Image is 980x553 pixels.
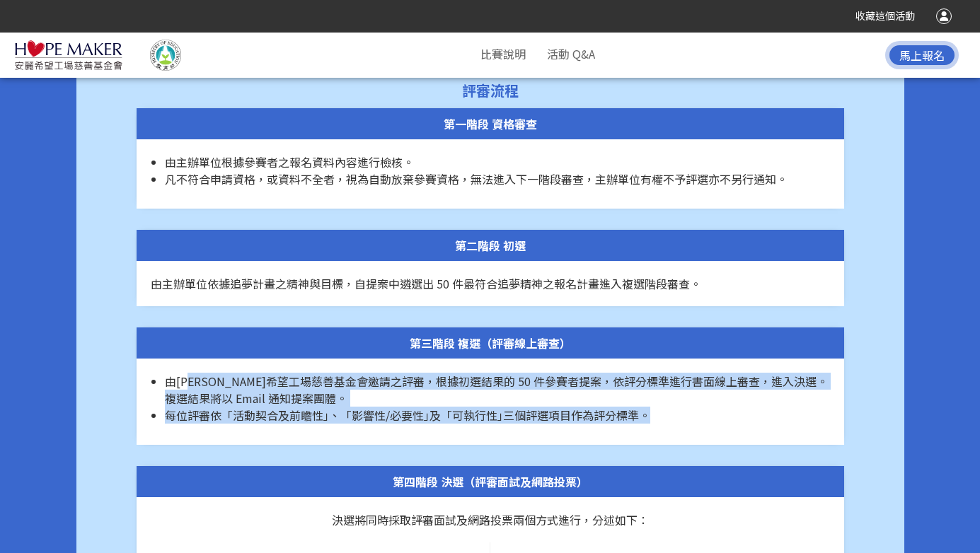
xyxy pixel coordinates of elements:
[899,47,945,64] span: 馬上報名
[165,153,414,170] span: 由主辦單位根據參賽者之報名資料內容進行檢核。
[165,170,788,187] span: 凡不符合申請資格，或資料不全者，視為自動放棄參賽資格，無法進入下一階段審查，主辦單位有權不予評選亦不另行通知。
[885,41,959,69] button: 馬上報名
[165,373,828,407] span: 由[PERSON_NAME]希望工場慈善基金會邀請之評審，根據初選結果的 50 件參賽者提案，依評分標準進行書面線上審查，進入決選。複選結果將以 Email 通知提案團體。
[455,237,526,254] span: 第二階段 初選
[480,45,526,62] a: 比賽說明
[855,11,915,22] span: 收藏這個活動
[151,275,701,292] span: 由主辦單位依據追夢計畫之精神與目標，自提案中遴選出 50 件最符合追夢精神之報名計畫進入複選階段審查。
[14,40,123,71] img: 2025「小夢想．大志氣」追夢計畫
[393,473,588,490] span: 第四階段 決選（評審面試及網路投票）
[547,45,595,62] a: 活動 Q&A
[410,334,571,351] span: 第三階段 複選（評審線上審查）
[444,115,537,132] span: 第一階段 資格審查
[165,407,650,424] span: 每位評審依「活動契合及前瞻性｣、「影響性/必要性｣及「可執行性｣三個評選項目作為評分標準。
[462,80,519,100] span: 評審流程
[130,40,201,71] img: 教育部國民及學前教育署
[151,511,830,528] p: 決選將同時採取評審面試及網路投票兩個方式進行，分述如下：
